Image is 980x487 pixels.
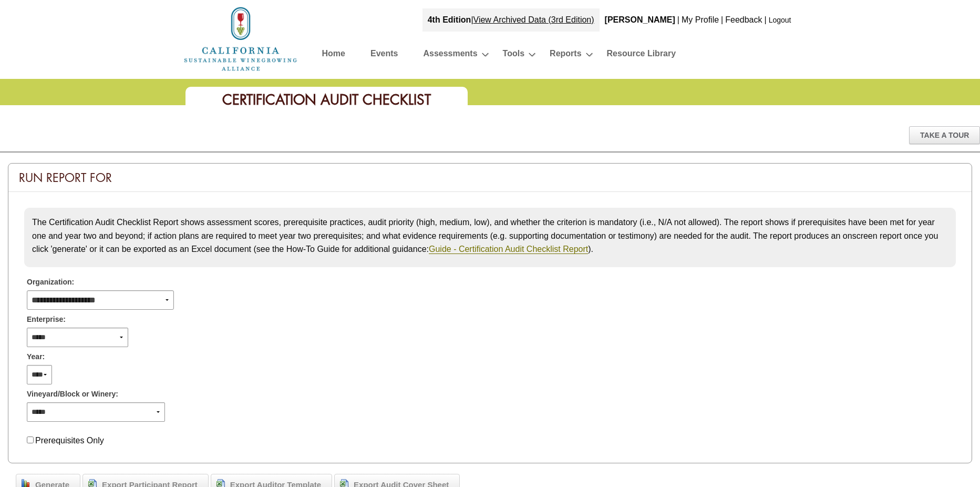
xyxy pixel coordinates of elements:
[322,46,345,65] a: Home
[764,8,768,32] div: |
[35,436,104,445] label: Prerequisites Only
[473,15,594,24] a: View Archived Data (3rd Edition)
[27,277,74,288] span: Organization:
[32,216,948,256] p: The Certification Audit Checklist Report shows assessment scores, prerequisite practices, audit p...
[222,90,431,109] span: Certification Audit Checklist
[676,8,680,32] div: |
[550,46,581,65] a: Reports
[503,46,524,65] a: Tools
[607,46,676,65] a: Resource Library
[682,15,719,24] a: My Profile
[183,5,298,73] img: logo_cswa2x.png
[8,164,972,192] div: Run Report For
[429,245,588,254] a: Guide - Certification Audit Checklist Report
[428,15,471,24] strong: 4th Edition
[725,15,762,24] a: Feedback
[769,16,791,24] a: Logout
[27,314,66,325] span: Enterprise:
[423,46,477,65] a: Assessments
[27,351,45,362] span: Year:
[605,15,675,24] b: [PERSON_NAME]
[909,126,980,144] div: Take A Tour
[370,46,398,65] a: Events
[720,8,724,32] div: |
[27,389,118,400] span: Vineyard/Block or Winery:
[422,8,600,32] div: |
[183,34,298,43] a: Home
